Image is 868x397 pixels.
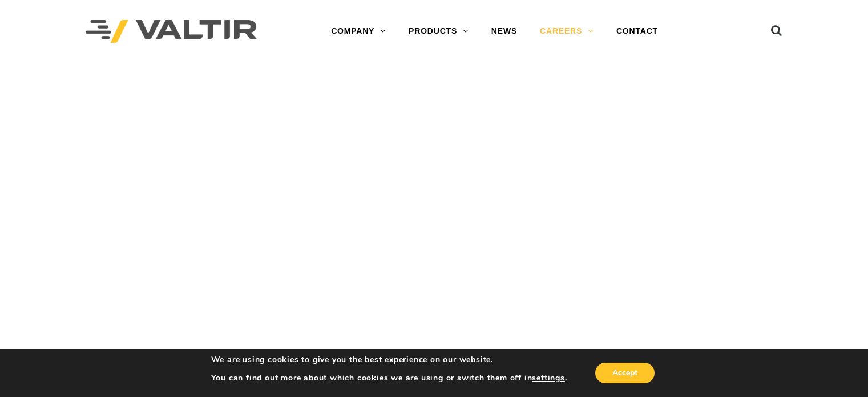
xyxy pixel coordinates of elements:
button: Accept [595,363,655,383]
a: CONTACT [605,20,669,43]
a: COMPANY [320,20,397,43]
a: NEWS [480,20,528,43]
a: CAREERS [528,20,605,43]
img: Valtir [86,20,257,43]
p: You can find out more about which cookies we are using or switch them off in . [211,373,567,383]
p: We are using cookies to give you the best experience on our website. [211,355,567,365]
a: PRODUCTS [397,20,480,43]
button: settings [532,373,564,383]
